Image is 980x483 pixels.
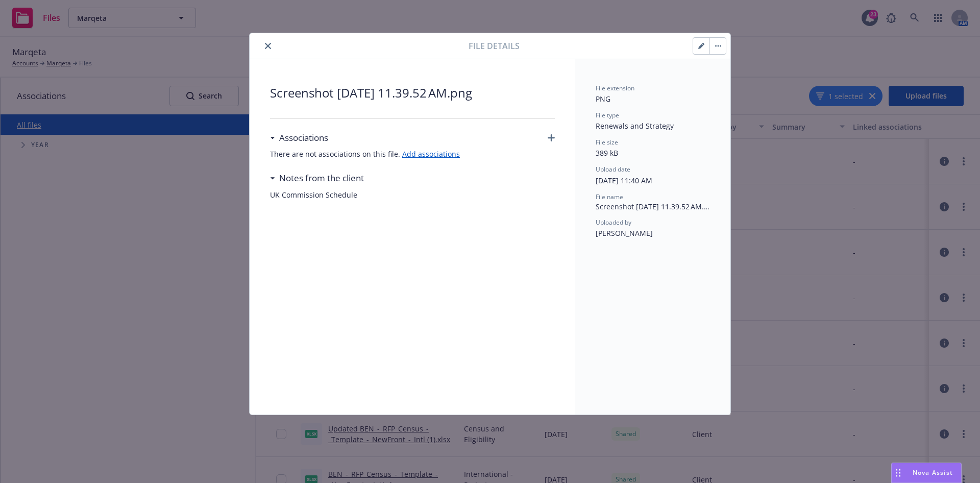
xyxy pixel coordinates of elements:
h3: Notes from the client [279,172,364,185]
h3: Associations [279,131,328,144]
button: close [262,40,274,52]
a: Add associations [402,149,460,159]
button: Nova Assist [891,463,962,483]
span: 389 kB [596,148,618,158]
span: Uploaded by [596,218,631,227]
div: Notes from the client [270,172,364,185]
span: [PERSON_NAME] [596,228,653,238]
span: Nova Assist [913,468,953,477]
span: [DATE] 11:40 AM [596,176,652,185]
span: PNG [596,94,610,104]
span: File size [596,138,618,147]
span: File name [596,192,623,201]
span: File details [469,40,520,52]
span: File type [596,111,619,119]
span: UK Commission Schedule [270,189,555,200]
div: Associations [270,131,328,144]
span: Screenshot [DATE] 11.39.52 AM.png [596,201,710,212]
div: Drag to move [892,463,904,482]
span: Screenshot [DATE] 11.39.52 AM.png [270,84,555,102]
span: Upload date [596,165,630,174]
span: There are not associations on this file. [270,149,555,159]
span: Renewals and Strategy [596,121,674,131]
span: File extension [596,84,634,92]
